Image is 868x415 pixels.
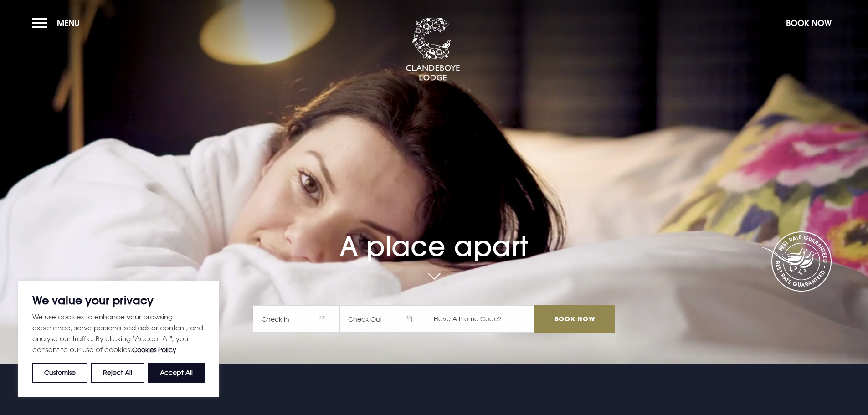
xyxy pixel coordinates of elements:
[534,305,615,333] input: Book Now
[57,18,80,28] span: Menu
[32,363,87,383] button: Customise
[339,305,426,333] span: Check Out
[32,13,84,33] button: Menu
[406,18,460,82] img: Clandeboye Lodge
[32,311,205,355] p: We use cookies to enhance your browsing experience, serve personalised ads or content, and analys...
[32,295,205,306] p: We value your privacy
[18,281,219,397] div: We value your privacy
[781,13,836,33] button: Book Now
[253,305,339,333] span: Check In
[91,363,144,383] button: Reject All
[253,205,615,262] h1: A place apart
[426,305,534,333] input: Have A Promo Code?
[148,363,205,383] button: Accept All
[132,346,176,354] a: Cookies Policy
